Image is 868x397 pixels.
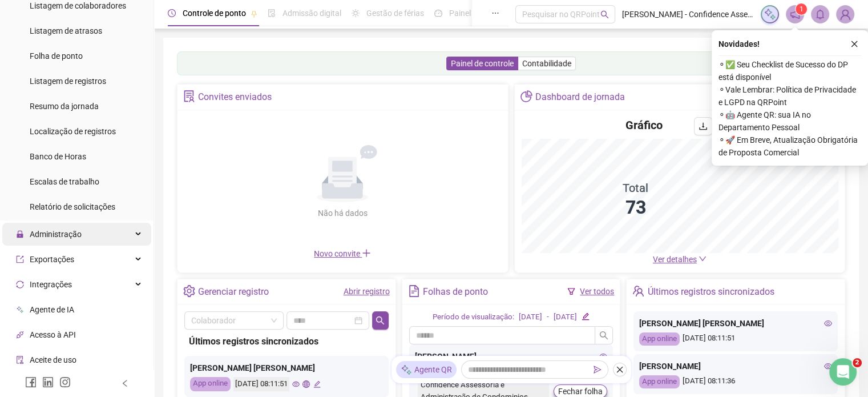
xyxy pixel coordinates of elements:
[376,316,385,325] span: search
[282,9,341,18] span: Admissão digital
[625,117,663,133] h4: Gráfico
[30,127,116,136] span: Localização de registros
[16,230,24,238] span: lock
[30,26,102,35] span: Listagem de atrasos
[30,355,76,364] span: Aceite de uso
[396,361,457,378] div: Agente QR
[616,366,624,374] span: close
[423,282,488,302] div: Folhas de ponto
[30,177,99,186] span: Escalas de trabalho
[415,350,608,363] div: [PERSON_NAME]
[639,375,680,388] div: App online
[362,248,371,258] span: plus
[790,9,800,19] span: notification
[718,58,861,83] span: ⚬ ✅ Seu Checklist de Sucesso do DP está disponível
[522,59,571,68] span: Contabilidade
[30,255,74,264] span: Exportações
[16,356,24,364] span: audit
[183,90,195,102] span: solution
[599,331,608,340] span: search
[233,377,289,391] div: [DATE] 08:11:51
[30,152,86,161] span: Banco de Horas
[718,109,861,134] span: ⚬ 🤖 Agente QR: sua IA no Departamento Pessoal
[189,334,384,348] div: Últimos registros sincronizados
[30,305,74,314] span: Agente de IA
[519,311,542,323] div: [DATE]
[718,83,861,109] span: ⚬ Vale Lembrar: Política de Privacidade e LGPD na QRPoint
[600,10,609,19] span: search
[168,9,176,17] span: clock-circle
[366,9,424,18] span: Gestão de férias
[491,9,499,17] span: ellipsis
[190,377,231,391] div: App online
[599,352,607,360] span: eye
[433,311,514,323] div: Período de visualização:
[639,317,832,330] div: [PERSON_NAME] [PERSON_NAME]
[16,331,24,339] span: api
[718,38,760,50] span: Novidades !
[520,90,532,102] span: pie-chart
[815,9,825,19] span: bell
[764,8,776,21] img: sparkle-icon.fc2bf0ac1784a2077858766a79e2daf3.svg
[59,376,71,388] span: instagram
[718,134,861,159] span: ⚬ 🚀 Em Breve, Atualização Obrigatória de Proposta Comercial
[16,255,24,263] span: export
[837,6,854,23] img: 78724
[190,362,383,374] div: [PERSON_NAME] [PERSON_NAME]
[268,9,276,17] span: file-done
[30,202,115,211] span: Relatório de solicitações
[796,3,807,15] sup: 1
[622,8,754,21] span: [PERSON_NAME] - Confidence Assessoria e Administração de Condominios
[25,376,37,388] span: facebook
[290,207,395,219] div: Não há dados
[352,9,360,17] span: sun
[30,280,72,289] span: Integrações
[251,10,257,17] span: pushpin
[30,330,76,339] span: Acesso à API
[408,285,420,297] span: file-text
[567,287,575,295] span: filter
[535,87,625,107] div: Dashboard de jornada
[42,376,54,388] span: linkedin
[824,319,832,327] span: eye
[547,311,549,323] div: -
[639,332,680,346] div: App online
[198,282,269,302] div: Gerenciar registro
[449,9,494,18] span: Painel do DP
[639,375,832,388] div: [DATE] 08:11:36
[313,380,321,388] span: edit
[632,285,644,297] span: team
[824,362,832,370] span: eye
[648,282,774,302] div: Últimos registros sincronizados
[554,311,577,323] div: [DATE]
[639,332,832,346] div: [DATE] 08:11:51
[30,77,106,86] span: Listagem de registros
[16,280,24,288] span: sync
[302,380,310,388] span: global
[401,364,412,376] img: sparkle-icon.fc2bf0ac1784a2077858766a79e2daf3.svg
[451,59,514,68] span: Painel de controle
[183,285,195,297] span: setting
[829,358,857,386] iframe: Intercom live chat
[30,51,83,61] span: Folha de ponto
[653,255,706,264] a: Ver detalhes down
[30,230,82,239] span: Administração
[653,255,697,264] span: Ver detalhes
[292,380,300,388] span: eye
[800,5,804,13] span: 1
[582,312,589,320] span: edit
[198,87,272,107] div: Convites enviados
[30,102,99,111] span: Resumo da jornada
[121,379,129,387] span: left
[639,360,832,372] div: [PERSON_NAME]
[580,287,614,296] a: Ver todos
[594,366,601,374] span: send
[314,249,371,258] span: Novo convite
[434,9,442,17] span: dashboard
[850,40,858,48] span: close
[344,287,390,296] a: Abrir registro
[699,255,706,263] span: down
[183,9,246,18] span: Controle de ponto
[853,358,862,367] span: 2
[699,122,708,131] span: download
